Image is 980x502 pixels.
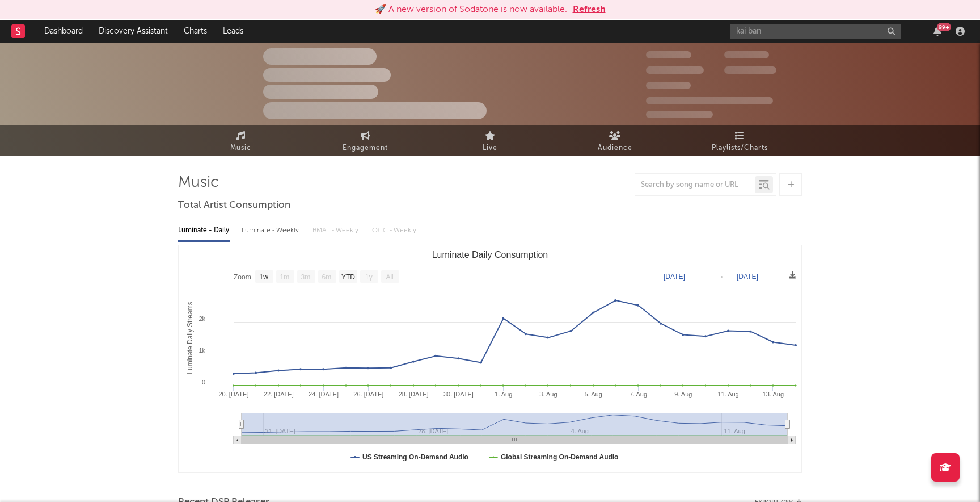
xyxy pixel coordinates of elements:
a: Dashboard [36,20,91,43]
text: US Streaming On-Demand Audio [362,453,468,461]
a: Engagement [303,125,428,156]
span: 50,000,000 [646,66,704,74]
text: → [717,273,724,281]
div: 99 + [937,23,951,31]
button: 99+ [933,27,941,36]
div: Luminate - Weekly [242,221,301,240]
text: 20. [DATE] [219,391,249,398]
a: Audience [552,125,677,156]
text: 7. Aug [630,391,647,398]
text: [DATE] [664,273,685,281]
text: 24. [DATE] [309,391,339,398]
text: 6m [322,273,332,281]
text: Luminate Daily Streams [186,302,194,374]
text: 0 [202,379,205,386]
text: 1. Aug [495,391,512,398]
span: Audience [598,141,632,155]
a: Playlists/Charts [677,125,802,156]
span: Jump Score: 85.0 [646,111,713,118]
span: Live [483,141,497,155]
text: 13. Aug [763,391,784,398]
text: 11. Aug [717,391,738,398]
text: 1y [365,273,373,281]
a: Music [178,125,303,156]
span: 1,000,000 [724,66,776,74]
text: Luminate Daily Consumption [432,250,548,260]
span: Engagement [343,141,388,155]
text: Global Streaming On-Demand Audio [501,453,619,461]
span: 100,000 [646,82,691,89]
text: 26. [DATE] [353,391,383,398]
text: 3. Aug [539,391,557,398]
text: 2k [198,315,205,322]
a: Live [428,125,552,156]
div: 🚀 A new version of Sodatone is now available. [375,3,567,16]
text: Zoom [234,273,251,281]
span: 300,000 [646,51,691,58]
input: Search by song name or URL [635,181,755,190]
text: All [386,273,393,281]
text: YTD [341,273,355,281]
a: Leads [215,20,251,43]
a: Charts [176,20,215,43]
span: Music [230,141,251,155]
span: Playlists/Charts [712,141,768,155]
div: Luminate - Daily [178,221,230,240]
text: 1w [260,273,269,281]
a: Discovery Assistant [91,20,176,43]
svg: Luminate Daily Consumption [179,245,801,472]
span: Total Artist Consumption [178,199,290,212]
text: 30. [DATE] [443,391,474,398]
span: 100,000 [724,51,769,58]
text: 1m [280,273,290,281]
text: 9. Aug [674,391,692,398]
text: 28. [DATE] [399,391,429,398]
text: 3m [301,273,311,281]
text: 5. Aug [585,391,602,398]
button: Refresh [573,3,606,16]
text: [DATE] [737,273,758,281]
text: 1k [198,347,205,354]
span: 50,000,000 Monthly Listeners [646,97,773,104]
text: 22. [DATE] [264,391,294,398]
input: Search for artists [730,24,901,39]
